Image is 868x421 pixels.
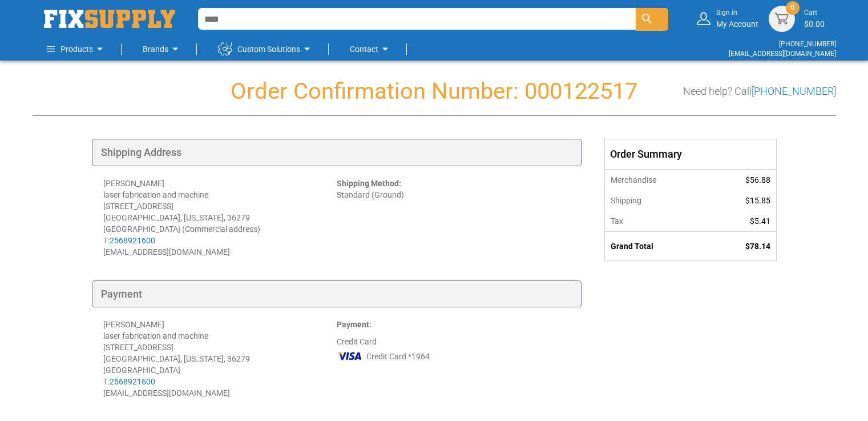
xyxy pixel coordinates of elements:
div: Payment [92,280,582,308]
th: Merchandise [605,169,709,190]
a: Brands [143,38,182,61]
a: store logo [44,10,175,28]
a: [PHONE_NUMBER] [752,85,836,97]
strong: Payment: [337,320,372,329]
span: 0 [790,3,794,13]
span: $56.88 [745,175,770,185]
span: $78.14 [745,242,770,251]
h1: Order Confirmation Number: 000122517 [33,79,836,104]
div: [PERSON_NAME] laser fabrication and machine [STREET_ADDRESS] [GEOGRAPHIC_DATA], [US_STATE], 36279... [103,319,337,399]
a: Products [47,38,107,61]
small: Sign in [716,8,758,18]
span: Credit Card *1964 [366,351,430,362]
div: Shipping Address [92,139,582,166]
a: 2568921600 [110,377,155,386]
span: $5.41 [750,216,770,226]
th: Shipping [605,190,709,211]
div: My Account [716,8,758,29]
th: Tax [605,211,709,232]
a: Custom Solutions [218,38,314,61]
div: [PERSON_NAME] laser fabrication and machine [STREET_ADDRESS] [GEOGRAPHIC_DATA], [US_STATE], 36279... [103,178,337,258]
strong: Shipping Method: [337,179,401,188]
img: Fix Industrial Supply [44,10,175,28]
a: 2568921600 [110,236,155,245]
span: $15.85 [745,196,770,205]
a: Contact [350,38,392,61]
a: [EMAIL_ADDRESS][DOMAIN_NAME] [729,50,836,58]
small: Cart [804,8,825,18]
h3: Need help? Call [683,86,836,97]
span: $0.00 [804,19,825,29]
div: Order Summary [605,139,776,169]
a: [PHONE_NUMBER] [779,40,836,48]
strong: Grand Total [611,242,653,251]
div: Standard (Ground) [337,178,570,258]
img: VI [337,347,363,364]
div: Credit Card [337,319,570,399]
